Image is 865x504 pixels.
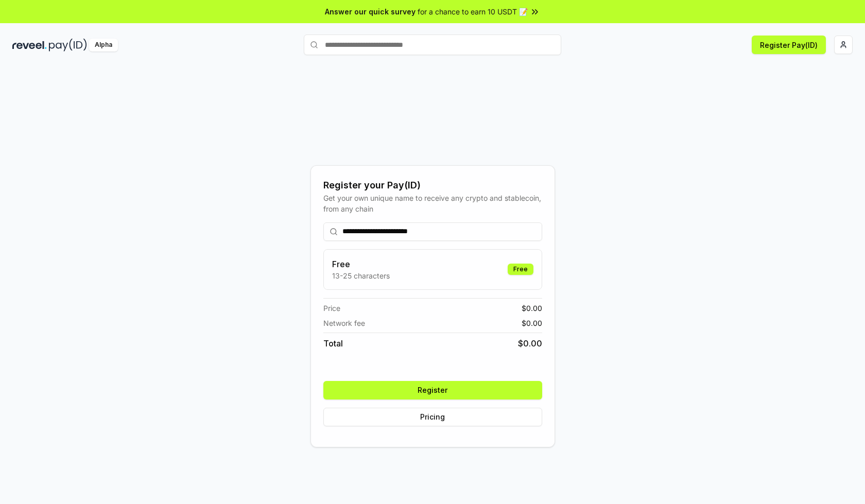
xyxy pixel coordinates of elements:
div: Free [508,264,533,275]
h3: Free [332,258,390,270]
img: pay_id [49,39,87,51]
button: Register [323,381,542,399]
span: Price [323,303,340,314]
button: Pricing [323,408,542,426]
span: Answer our quick survey [325,6,416,17]
div: Get your own unique name to receive any crypto and stablecoin, from any chain [323,193,542,214]
span: for a chance to earn 10 USDT 📝 [418,6,528,17]
img: reveel_dark [12,39,47,51]
span: Total [323,337,343,350]
span: Network fee [323,318,365,328]
div: Register your Pay(ID) [323,178,542,193]
span: $ 0.00 [518,337,542,350]
span: $ 0.00 [522,303,542,314]
p: 13-25 characters [332,270,390,281]
div: Alpha [89,39,118,51]
span: $ 0.00 [522,318,542,328]
button: Register Pay(ID) [752,36,826,54]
